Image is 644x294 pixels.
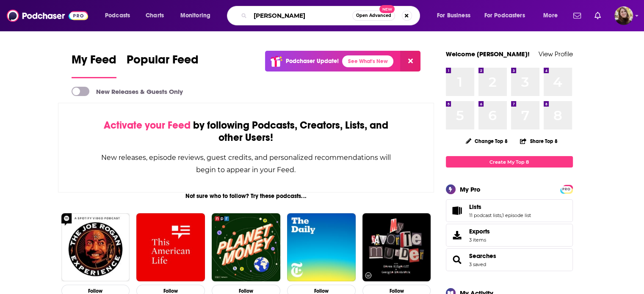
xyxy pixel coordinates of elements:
[99,9,141,22] button: open menu
[537,9,568,22] button: open menu
[146,10,164,22] span: Charts
[72,52,116,78] a: My Feed
[469,212,501,218] a: 11 podcast lists
[614,6,633,25] span: Logged in as katiefuchs
[561,186,572,192] span: PRO
[446,248,573,271] span: Searches
[543,10,558,22] span: More
[469,203,531,211] a: Lists
[539,50,573,58] a: View Profile
[501,212,502,218] span: ,
[431,9,481,22] button: open menu
[174,9,221,22] button: open menu
[460,185,481,193] div: My Pro
[614,6,633,25] button: Show profile menu
[591,8,604,23] a: Show notifications dropdown
[105,10,130,22] span: Podcasts
[212,213,280,282] img: Planet Money
[127,52,199,78] a: Popular Feed
[250,9,352,22] input: Search podcasts, credits, & more...
[570,8,584,23] a: Show notifications dropdown
[362,213,431,282] img: My Favorite Murder with Karen Kilgariff and Georgia Hardstark
[61,213,130,282] img: The Joe Rogan Experience
[140,9,169,22] a: Charts
[72,87,183,96] a: New Releases & Guests Only
[72,52,116,72] span: My Feed
[104,119,191,132] span: Activate your Feed
[136,213,205,282] img: This American Life
[446,50,530,58] a: Welcome [PERSON_NAME]!
[437,10,470,22] span: For Business
[7,8,88,24] img: Podchaser - Follow, Share and Rate Podcasts
[461,136,513,146] button: Change Top 8
[127,52,199,72] span: Popular Feed
[484,10,525,22] span: For Podcasters
[469,261,486,267] a: 3 saved
[449,205,466,217] a: Lists
[561,186,572,192] a: PRO
[342,55,393,67] a: See What's New
[479,9,537,22] button: open menu
[520,133,558,149] button: Share Top 8
[352,11,395,21] button: Open AdvancedNew
[614,6,633,25] img: User Profile
[469,252,496,260] a: Searches
[446,224,573,247] a: Exports
[469,228,490,235] span: Exports
[469,203,481,211] span: Lists
[469,237,490,243] span: 3 items
[101,119,392,144] div: by following Podcasts, Creators, Lists, and other Users!
[446,199,573,222] span: Lists
[502,212,531,218] a: 1 episode list
[449,254,466,266] a: Searches
[446,156,573,168] a: Create My Top 8
[287,213,356,282] img: The Daily
[286,58,339,65] p: Podchaser Update!
[356,14,391,18] span: Open Advanced
[101,151,392,176] div: New releases, episode reviews, guest credits, and personalized recommendations will begin to appe...
[379,5,395,13] span: New
[449,229,466,241] span: Exports
[180,10,210,22] span: Monitoring
[235,6,428,25] div: Search podcasts, credits, & more...
[58,192,434,200] div: Not sure who to follow? Try these podcasts...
